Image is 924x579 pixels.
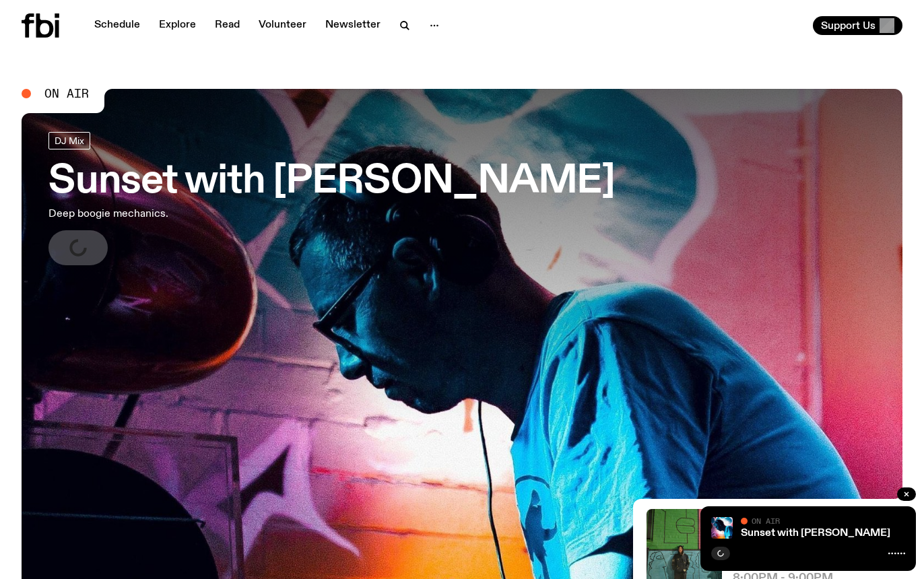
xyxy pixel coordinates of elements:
a: DJ Mix [48,132,90,149]
a: Volunteer [251,16,315,35]
a: Sunset with [PERSON_NAME] [741,528,890,539]
span: DJ Mix [55,135,84,145]
h3: Sunset with [PERSON_NAME] [48,163,615,201]
a: Read [207,16,248,35]
span: Support Us [821,20,876,32]
span: On Air [752,516,780,525]
a: Explore [151,16,204,35]
span: On Air [44,88,89,100]
img: Simon Caldwell stands side on, looking downwards. He has headphones on. Behind him is a brightly ... [711,517,733,539]
p: Deep boogie mechanics. [48,206,393,222]
a: Sunset with [PERSON_NAME]Deep boogie mechanics. [48,132,615,265]
button: Support Us [813,16,902,35]
a: Newsletter [317,16,389,35]
a: Schedule [86,16,148,35]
